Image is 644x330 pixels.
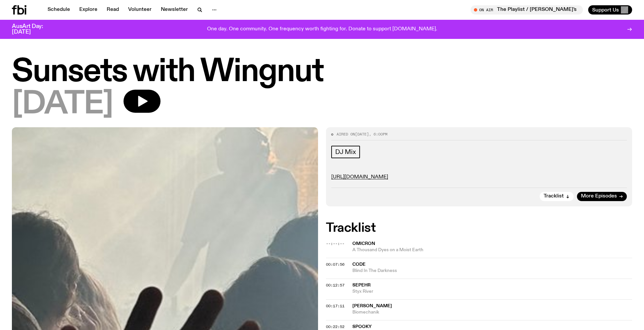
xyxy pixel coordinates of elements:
a: Read [103,5,123,15]
span: Tracklist [544,194,564,199]
span: 00:22:52 [326,324,344,329]
span: Blind In The Darkness [352,268,632,274]
span: [PERSON_NAME] [352,304,392,308]
button: Support Us [588,5,632,15]
a: DJ Mix [331,146,360,158]
span: , 6:00pm [369,132,387,137]
span: More Episodes [581,194,617,199]
button: On AirThe Playlist / [PERSON_NAME]'s Last Playlist :'( w/ [PERSON_NAME], [PERSON_NAME], [PERSON_N... [471,5,583,15]
h1: Sunsets with Wingnut [12,57,632,87]
span: Omicron [352,241,375,246]
button: 00:12:57 [326,284,344,287]
span: Styx River [352,288,632,295]
h2: Tracklist [326,222,632,234]
span: DJ Mix [335,148,356,156]
a: [URL][DOMAIN_NAME] [331,174,388,180]
button: 00:17:11 [326,304,344,308]
span: [DATE] [12,90,113,119]
span: 00:07:56 [326,262,344,267]
span: Code [352,262,366,267]
button: 00:07:56 [326,263,344,266]
span: Sepehr [352,283,371,287]
a: Explore [75,5,101,15]
a: Schedule [44,5,74,15]
span: --:--:-- [326,241,344,246]
span: 00:12:57 [326,283,344,288]
a: Volunteer [124,5,156,15]
span: Spooky [352,324,372,329]
span: [DATE] [355,132,369,137]
span: A Thousand Dyes on a Moist Earth [352,247,632,253]
span: 00:17:11 [326,303,344,309]
p: One day. One community. One frequency worth fighting for. Donate to support [DOMAIN_NAME]. [207,26,437,32]
span: Aired on [337,132,355,137]
button: 00:22:52 [326,325,344,329]
button: Tracklist [540,192,574,201]
a: Newsletter [157,5,192,15]
h3: AusArt Day: [DATE] [12,24,54,35]
span: Support Us [592,7,619,13]
span: Biomechanik [352,309,632,315]
a: More Episodes [577,192,627,201]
